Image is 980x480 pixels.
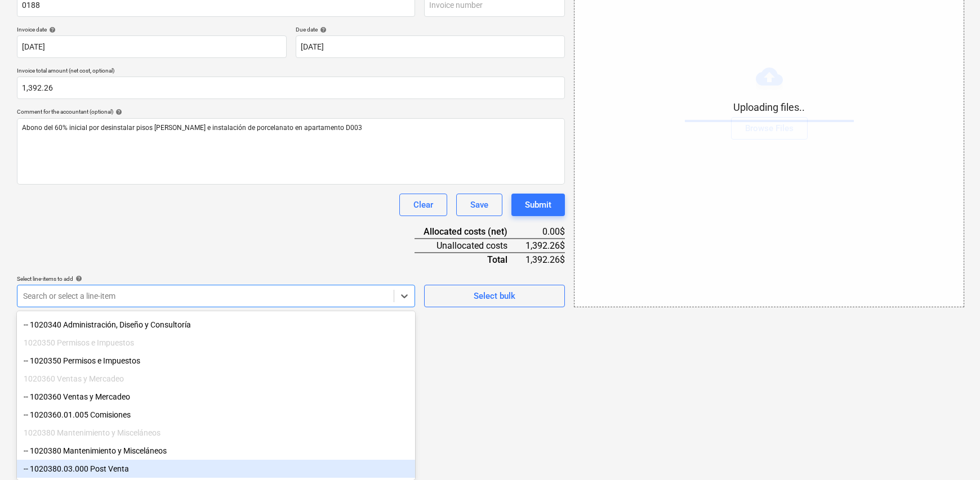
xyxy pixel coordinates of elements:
[685,101,854,114] p: Uploading files..
[17,77,565,99] input: Invoice total amount (net cost, optional)
[470,198,488,212] div: Save
[17,370,415,388] div: 1020360 Ventas y Mercadeo
[525,239,565,253] div: 1,392.26$
[415,253,525,266] div: Total
[474,289,515,303] div: Select bulk
[17,352,415,370] div: -- 1020350 Permisos e Impuestos
[525,253,565,266] div: 1,392.26$
[17,316,415,334] div: -- 1020340 Administración, Diseño y Consultoría
[73,275,82,282] span: help
[924,426,980,480] iframe: Chat Widget
[924,426,980,480] div: Widget de chat
[318,26,327,33] span: help
[17,275,415,282] div: Select line-items to add
[17,424,415,442] div: 1020380 Mantenimiento y Misceláneos
[17,334,415,352] div: 1020350 Permisos e Impuestos
[17,442,415,460] div: -- 1020380 Mantenimiento y Misceláneos
[296,35,565,58] input: Due date not specified
[17,35,287,58] input: Invoice date not specified
[17,460,415,478] div: -- 1020380.03.000 Post Venta
[413,198,433,212] div: Clear
[17,388,415,406] div: -- 1020360 Ventas y Mercadeo
[17,406,415,424] div: -- 1020360.01.005 Comisiones
[415,225,525,239] div: Allocated costs (net)
[17,26,287,33] div: Invoice date
[525,198,551,212] div: Submit
[17,108,565,115] div: Comment for the accountant (optional)
[424,285,565,307] button: Select bulk
[525,225,565,239] div: 0.00$
[511,194,565,216] button: Submit
[113,109,122,115] span: help
[415,239,525,253] div: Unallocated costs
[456,194,502,216] button: Save
[47,26,56,33] span: help
[399,194,447,216] button: Clear
[22,124,362,132] span: Abono del 60% inicial por desinstalar pisos [PERSON_NAME] e instalación de porcelanato en apartam...
[17,67,565,77] p: Invoice total amount (net cost, optional)
[296,26,565,33] div: Due date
